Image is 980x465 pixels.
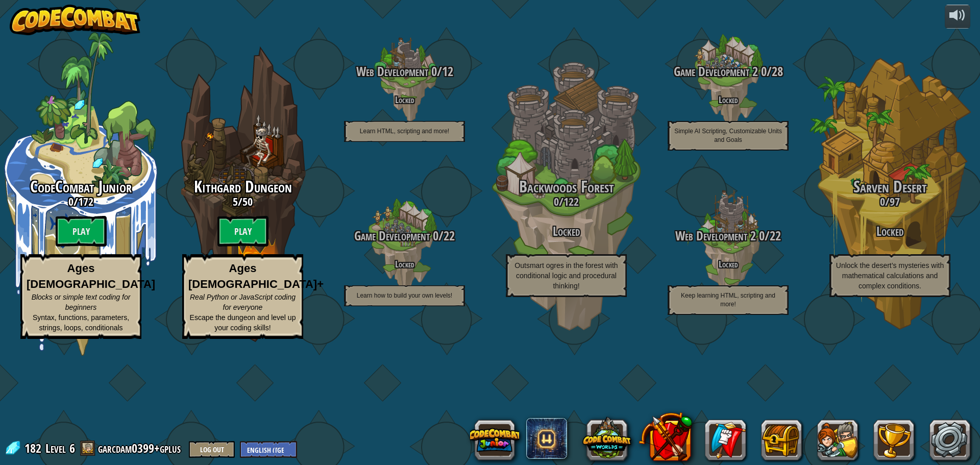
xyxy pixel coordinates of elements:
btn: Play [217,216,268,247]
span: Unlock the desert’s mysteries with mathematical calculations and complex conditions. [836,261,944,290]
img: CodeCombat - Learn how to code by playing a game [10,5,140,35]
span: CodeCombat Junior [30,176,132,198]
h4: Locked [647,259,809,269]
span: 12 [442,63,453,80]
span: Learn how to build your own levels! [357,292,452,299]
h3: / [162,195,324,208]
span: 0 [758,63,767,80]
h3: Locked [485,225,647,238]
strong: Ages [DEMOGRAPHIC_DATA] [27,262,155,290]
h3: / [324,229,485,243]
span: 22 [444,227,455,244]
div: Complete previous world to unlock [162,32,324,356]
a: garcdam0399+gplus [98,440,184,456]
button: Log Out [189,441,235,458]
span: 122 [563,194,579,209]
span: Outsmart ogres in the forest with conditional logic and procedural thinking! [514,261,618,290]
span: 182 [24,440,44,456]
button: Adjust volume [945,5,970,29]
btn: Play [56,216,107,247]
h4: Locked [324,95,485,105]
span: 0 [554,194,559,209]
span: 6 [69,440,75,456]
span: Sarven Desert [853,176,927,198]
span: Simple AI Scripting, Customizable Units and Goals [674,128,782,143]
span: Escape the dungeon and level up your coding skills! [190,313,296,332]
span: 0 [756,227,765,244]
h3: Locked [809,225,971,238]
span: Game Development [354,227,430,244]
strong: Ages [DEMOGRAPHIC_DATA]+ [188,262,324,290]
span: Real Python or JavaScript coding for everyone [190,293,296,311]
h3: / [809,195,971,208]
span: Level [45,440,66,457]
h3: / [647,229,809,243]
h3: / [647,65,809,79]
span: 0 [430,227,438,244]
span: 28 [772,63,783,80]
span: 5 [233,194,238,209]
span: 172 [78,194,93,209]
h3: / [324,65,485,79]
span: 22 [770,227,781,244]
span: Kithgard Dungeon [194,176,292,198]
span: Web Development 2 [675,227,756,244]
span: 0 [880,194,885,209]
span: Keep learning HTML, scripting and more! [681,292,775,308]
span: 0 [68,194,73,209]
span: Web Development [356,63,428,80]
span: 50 [242,194,253,209]
h4: Locked [324,259,485,269]
span: Blocks or simple text coding for beginners [32,293,131,311]
span: Backwoods Forest [519,176,614,198]
span: Learn HTML, scripting and more! [360,128,449,135]
span: Syntax, functions, parameters, strings, loops, conditionals [33,313,129,332]
h3: / [485,195,647,208]
h4: Locked [647,95,809,105]
span: 97 [890,194,900,209]
span: Game Development 2 [674,63,758,80]
span: 0 [428,63,437,80]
